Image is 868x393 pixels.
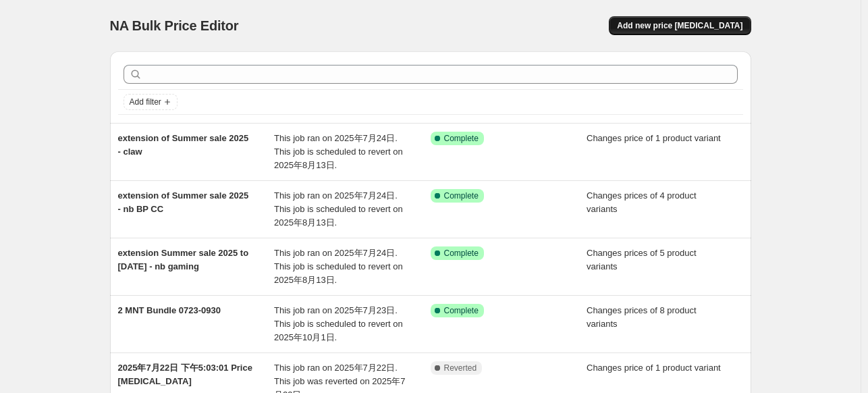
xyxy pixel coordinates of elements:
[274,248,403,285] span: This job ran on 2025年7月24日. This job is scheduled to revert on 2025年8月13日.
[124,94,178,110] button: Add filter
[587,190,697,214] span: Changes prices of 4 product variants
[118,190,249,214] span: extension of Summer sale 2025 - nb BP CC
[118,133,249,157] span: extension of Summer sale 2025 - claw
[444,133,479,144] span: Complete
[274,305,403,342] span: This job ran on 2025年7月23日. This job is scheduled to revert on 2025年10月1日.
[587,133,721,143] span: Changes price of 1 product variant
[444,363,477,373] span: Reverted
[444,305,479,316] span: Complete
[110,18,239,33] span: NA Bulk Price Editor
[587,248,697,271] span: Changes prices of 5 product variants
[587,305,697,329] span: Changes prices of 8 product variants
[444,190,479,201] span: Complete
[118,248,249,271] span: extension Summer sale 2025 to [DATE] - nb gaming
[609,16,751,35] button: Add new price [MEDICAL_DATA]
[274,190,403,228] span: This job ran on 2025年7月24日. This job is scheduled to revert on 2025年8月13日.
[587,363,721,373] span: Changes price of 1 product variant
[118,363,252,386] span: 2025年7月22日 下午5:03:01 Price [MEDICAL_DATA]
[118,305,221,315] span: 2 MNT Bundle 0723-0930
[274,133,403,170] span: This job ran on 2025年7月24日. This job is scheduled to revert on 2025年8月13日.
[444,248,479,259] span: Complete
[130,97,161,107] span: Add filter
[617,20,742,31] span: Add new price [MEDICAL_DATA]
